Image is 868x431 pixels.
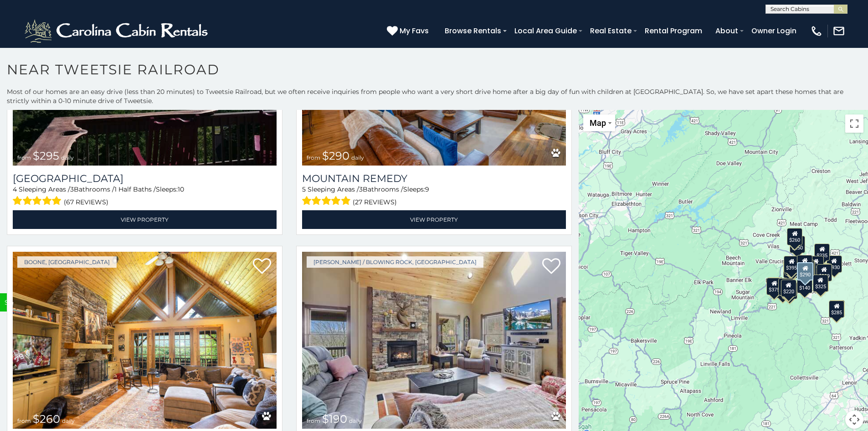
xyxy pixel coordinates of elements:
[845,410,863,429] button: Map camera controls
[33,412,60,426] span: $260
[322,412,347,426] span: $190
[830,300,845,317] div: $240
[790,236,806,253] div: $250
[817,264,832,281] div: $299
[784,255,800,273] div: $395
[781,279,796,296] div: $220
[13,252,277,429] img: The Ponderosa
[359,185,363,193] span: 3
[797,255,813,272] div: $260
[510,23,581,39] a: Local Area Guide
[302,252,566,429] img: Fox Mountain Lodge
[797,275,813,293] div: $140
[114,185,156,193] span: 1 Half Baths /
[783,260,799,278] div: $315
[13,185,277,208] div: Sleeping Areas / Bathrooms / Sleeps:
[711,23,743,39] a: About
[17,417,31,424] span: from
[829,300,845,317] div: $285
[353,196,397,208] span: (27 reviews)
[440,23,506,39] a: Browse Rentals
[810,25,823,37] img: phone-regular-white.png
[425,185,429,193] span: 9
[302,185,306,193] span: 5
[766,277,782,295] div: $375
[776,280,791,298] div: $355
[13,252,277,429] a: The Ponderosa from $260 daily
[782,282,797,299] div: $345
[586,23,636,39] a: Real Estate
[17,256,117,268] a: Boone, [GEOGRAPHIC_DATA]
[302,172,566,185] a: Mountain Remedy
[17,154,31,161] span: from
[64,196,108,208] span: (67 reviews)
[542,257,560,276] a: Add to favorites
[307,256,483,268] a: [PERSON_NAME] / Blowing Rock, [GEOGRAPHIC_DATA]
[302,210,566,229] a: View Property
[845,114,863,133] button: Toggle fullscreen view
[785,258,801,275] div: $675
[307,154,320,161] span: from
[33,149,59,162] span: $295
[590,118,606,128] span: Map
[797,262,814,280] div: $290
[583,114,615,131] button: Change map style
[787,228,803,245] div: $260
[61,154,74,161] span: daily
[817,263,832,280] div: $295
[13,172,277,185] h3: Sunset Lodge
[767,277,783,295] div: $410
[832,25,845,37] img: mail-regular-white.png
[827,255,842,272] div: $930
[400,25,429,36] span: My Favs
[351,154,364,161] span: daily
[13,210,277,229] a: View Property
[307,417,320,424] span: from
[349,417,362,424] span: daily
[302,185,566,208] div: Sleeping Areas / Bathrooms / Sleeps:
[302,252,566,429] a: Fox Mountain Lodge from $190 daily
[23,17,212,45] img: White-1-2.png
[813,275,828,292] div: $325
[13,185,17,193] span: 4
[640,23,707,39] a: Rental Program
[62,417,75,424] span: daily
[778,278,794,296] div: $165
[178,185,184,193] span: 10
[747,23,801,39] a: Owner Login
[815,244,830,261] div: $235
[808,255,824,273] div: $190
[253,257,271,276] a: Add to favorites
[70,185,74,193] span: 3
[13,172,277,185] a: [GEOGRAPHIC_DATA]
[387,25,431,37] a: My Favs
[322,149,349,162] span: $290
